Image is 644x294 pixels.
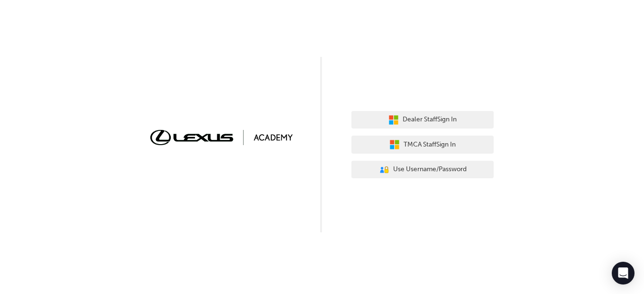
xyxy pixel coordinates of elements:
span: TMCA Staff Sign In [404,139,456,150]
button: TMCA StaffSign In [351,136,494,154]
button: Use Username/Password [351,161,494,179]
div: Open Intercom Messenger [612,262,635,285]
button: Dealer StaffSign In [351,111,494,129]
span: Dealer Staff Sign In [403,114,457,125]
span: Use Username/Password [393,164,467,175]
img: Trak [150,130,293,145]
